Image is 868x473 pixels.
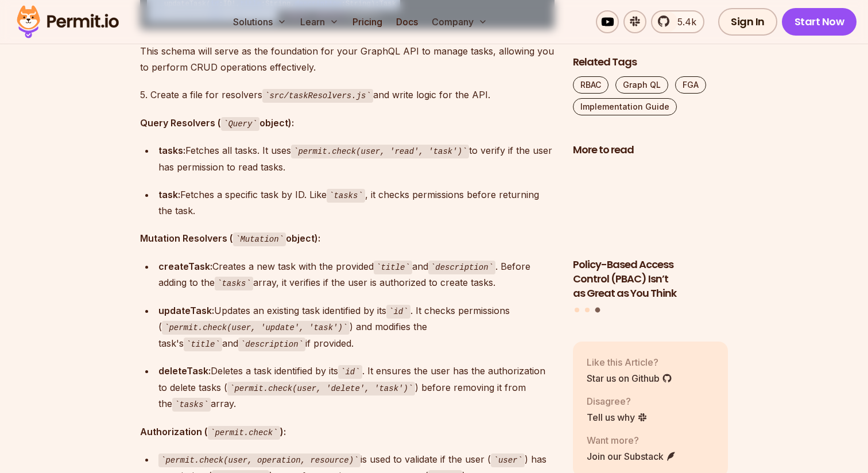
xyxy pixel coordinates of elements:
[11,2,124,41] img: Permit logo
[140,426,208,437] strong: Authorization (
[140,232,233,244] strong: Mutation Resolvers (
[595,308,600,313] button: Go to slide 3
[233,232,286,246] code: Mutation
[158,305,214,316] strong: updateTask:
[215,277,253,290] code: tasks
[392,10,423,33] a: Docs
[573,164,728,315] div: Posts
[573,55,728,69] h2: Related Tags
[158,258,555,291] div: Creates a new task with the provided and . Before adding to the array, it verifies if the user is...
[262,89,373,103] code: src/taskResolvers.js
[718,8,777,36] a: Sign In
[585,308,590,312] button: Go to slide 2
[158,303,555,352] div: Updates an existing task identified by its . It checks permissions ( ) and modifies the task's an...
[348,10,387,33] a: Pricing
[615,76,668,94] a: Graph QL
[782,8,857,36] a: Start Now
[158,187,555,219] div: Fetches a specific task by ID. Like , it checks permissions before returning the task.
[587,410,648,424] a: Tell us why
[428,261,495,274] code: description
[140,87,555,103] p: 5. Create a file for resolvers and write logic for the API.
[587,394,648,408] p: Disagree?
[587,433,676,447] p: Want more?
[158,365,211,377] strong: deleteTask:
[573,76,609,94] a: RBAC
[280,426,286,437] strong: ):
[238,338,305,351] code: description
[573,164,728,251] img: Policy-Based Access Control (PBAC) Isn’t as Great as You Think
[573,98,677,115] a: Implementation Guide
[162,321,350,335] code: permit.check(user, 'update', 'task')
[338,365,362,379] code: id
[386,305,410,319] code: id
[651,10,704,33] a: 5.4k
[291,145,469,158] code: permit.check(user, 'read', 'task')
[491,453,524,467] code: user
[675,76,706,94] a: FGA
[227,382,415,396] code: permit.check(user, 'delete', 'task')
[140,117,221,129] strong: Query Resolvers (
[158,363,555,412] div: Deletes a task identified by its . It ensures the user has the authorization to delete tasks ( ) ...
[158,142,555,175] div: Fetches all tasks. It uses to verify if the user has permission to read tasks.
[158,261,212,272] strong: createTask:
[228,10,291,33] button: Solutions
[427,10,492,33] button: Company
[221,117,259,131] code: Query
[208,426,280,440] code: permit.check
[184,338,222,351] code: title
[671,15,696,29] span: 5.4k
[158,189,180,200] strong: task:
[587,449,676,463] a: Join our Substack
[286,232,320,244] strong: object):
[575,308,579,312] button: Go to slide 1
[172,398,211,412] code: tasks
[327,189,365,203] code: tasks
[573,258,728,300] h3: Policy-Based Access Control (PBAC) Isn’t as Great as You Think
[296,10,343,33] button: Learn
[158,453,361,467] code: permit.check(user, operation, resource)
[573,143,728,157] h2: More to read
[259,117,294,129] strong: object):
[587,355,672,369] p: Like this Article?
[158,145,185,156] strong: tasks:
[140,43,555,75] p: This schema will serve as the foundation for your GraphQL API to manage tasks, allowing you to pe...
[573,164,728,301] li: 3 of 3
[587,371,672,385] a: Star us on Github
[374,261,412,274] code: title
